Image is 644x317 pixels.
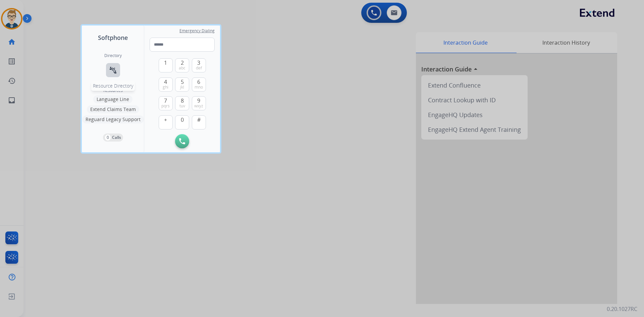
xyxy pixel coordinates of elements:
span: 9 [197,97,200,105]
span: 4 [164,78,167,86]
span: Emergency Dialing [179,28,215,34]
button: # [192,115,206,129]
p: 0 [105,135,111,141]
button: Extend Claims Team [87,105,139,113]
span: wxyz [194,103,203,109]
span: 1 [164,59,167,67]
span: 6 [197,78,200,86]
span: 5 [181,78,184,86]
button: 0 [175,115,189,129]
span: ghi [163,85,168,90]
button: 8tuv [175,96,189,110]
span: 7 [164,97,167,105]
span: 0 [181,116,184,124]
span: abc [179,65,185,71]
span: mno [195,85,203,90]
button: 1 [159,58,173,72]
span: Resource Directory [93,83,133,89]
span: # [197,116,201,124]
span: Softphone [98,33,128,42]
button: 0Calls [103,134,123,142]
button: 2abc [175,58,189,72]
mat-icon: connect_without_contact [109,66,117,74]
button: Language Line [93,95,132,103]
span: pqrs [161,103,170,109]
p: Calls [112,135,121,141]
span: 8 [181,97,184,105]
button: Reguard Legacy Support [82,115,144,123]
span: 3 [197,59,200,67]
button: 3def [192,58,206,72]
span: + [164,116,167,124]
button: 7pqrs [159,96,173,110]
button: 5jkl [175,77,189,92]
img: call-button [179,138,185,144]
span: def [196,65,202,71]
button: 9wxyz [192,96,206,110]
button: + [159,115,173,129]
button: Resource Directory [106,63,120,77]
span: jkl [180,85,184,90]
p: 0.20.1027RC [607,305,637,313]
button: 6mno [192,77,206,92]
span: tuv [179,103,185,109]
h2: Directory [104,53,122,58]
span: 2 [181,59,184,67]
button: 4ghi [159,77,173,92]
